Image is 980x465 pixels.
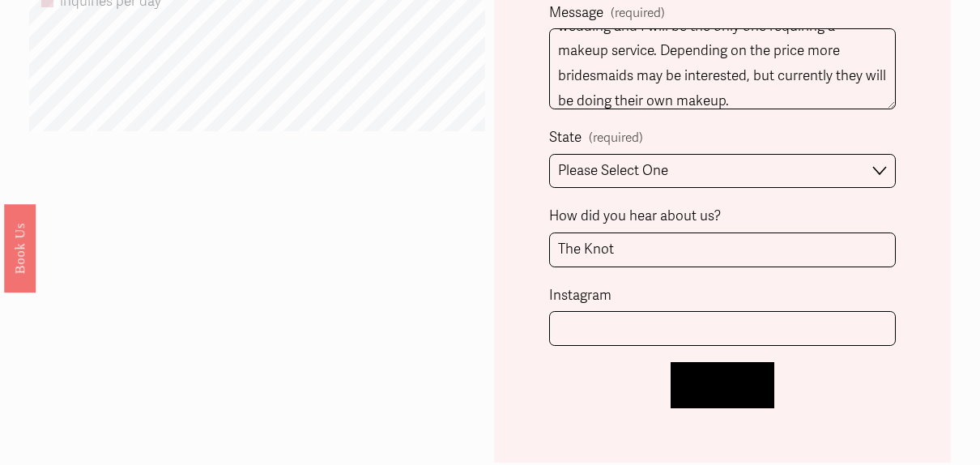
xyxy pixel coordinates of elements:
[549,126,582,151] span: State
[549,28,896,109] textarea: I am looking for a very natural glowy look for my wedding and I will be the only one requiring a ...
[549,1,603,26] span: Message
[611,2,665,25] span: (required)
[589,127,643,150] span: (required)
[549,284,611,309] span: Instagram
[4,204,36,292] a: Book Us
[549,154,896,189] select: State
[671,362,774,408] button: Let's Chat!Let's Chat!
[549,204,721,229] span: How did you hear about us?
[689,377,756,394] span: Let's Chat!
